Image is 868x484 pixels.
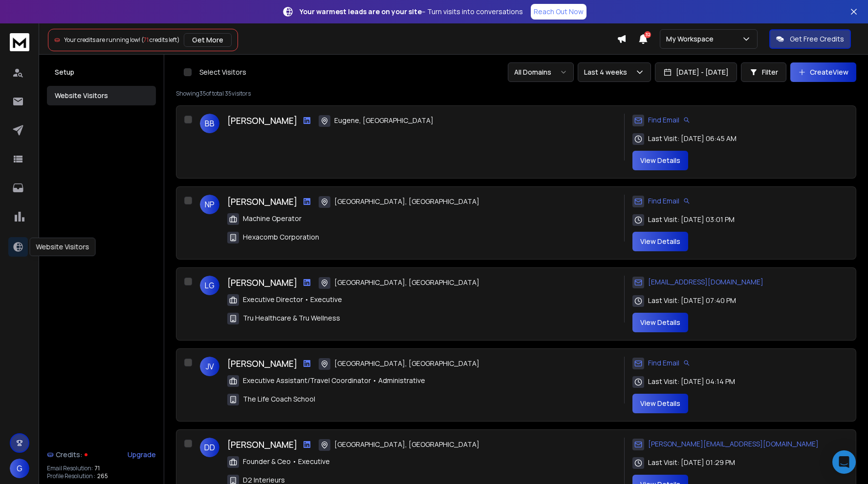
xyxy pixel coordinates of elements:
button: Website Visitors [47,86,156,105]
button: View Details [632,232,688,251]
span: Credits: [56,450,83,460]
span: Executive Director • Executive [243,295,342,304]
span: Last Visit: [DATE] 07:40 PM [648,296,736,305]
button: Get More [184,33,232,47]
span: Last Visit: [DATE] 01:29 PM [648,458,735,467]
span: [PERSON_NAME][EMAIL_ADDRESS][DOMAIN_NAME] [648,439,819,449]
p: Showing 35 of total 35 visitors [176,90,856,98]
button: Filter [741,62,786,82]
h3: [PERSON_NAME] [227,195,297,208]
button: View Details [632,394,688,413]
span: Hexacomb Corporation [243,232,319,242]
div: Find Email [632,195,690,207]
span: JV [200,357,219,376]
span: [EMAIL_ADDRESS][DOMAIN_NAME] [648,277,763,287]
div: Find Email [632,114,690,126]
strong: Your warmest leads are on your site [300,7,422,16]
p: Profile Resolution : [47,472,95,480]
button: G [10,459,29,478]
button: [DATE] - [DATE] [655,62,737,82]
span: Eugene, [GEOGRAPHIC_DATA] [334,116,434,125]
button: Get Free Credits [769,29,851,49]
h3: [PERSON_NAME] [227,114,297,127]
span: LG [200,276,219,295]
p: Select Visitors [199,67,246,77]
span: Machine Operator [243,214,302,223]
button: CreateView [790,62,856,82]
span: [GEOGRAPHIC_DATA], [GEOGRAPHIC_DATA] [334,197,479,206]
span: Last Visit: [DATE] 03:01 PM [648,215,735,224]
span: DD [200,438,219,457]
span: [GEOGRAPHIC_DATA], [GEOGRAPHIC_DATA] [334,359,479,368]
span: BB [200,114,219,133]
span: [GEOGRAPHIC_DATA], [GEOGRAPHIC_DATA] [334,278,479,287]
div: Open Intercom Messenger [832,450,856,474]
span: Executive Assistant/Travel Coordinator • Administrative [243,376,425,385]
a: Credits:Upgrade [47,445,156,464]
button: All Domains [508,62,574,82]
img: logo [10,33,29,51]
span: Tru Healthcare & Tru Wellness [243,313,340,323]
span: 32 [644,31,651,38]
p: Email Resolution: [47,464,93,472]
button: Last 4 weeks [578,62,651,82]
span: 71 [144,36,149,44]
p: My Workspace [666,34,717,44]
div: Website Visitors [30,238,96,256]
span: NP [200,195,219,214]
button: Setup [47,62,156,82]
span: Founder & Ceo • Executive [243,457,330,466]
span: ( credits left) [141,36,180,44]
h3: [PERSON_NAME] [227,276,297,289]
p: Get Free Credits [790,34,844,44]
h3: [PERSON_NAME] [227,438,297,451]
div: Upgrade [128,450,156,460]
span: Last Visit: [DATE] 04:14 PM [648,377,735,386]
span: 265 [97,472,108,480]
span: [GEOGRAPHIC_DATA], [GEOGRAPHIC_DATA] [334,440,479,449]
h3: [PERSON_NAME] [227,357,297,370]
p: Last 4 weeks [584,67,631,77]
span: 71 [95,464,100,472]
a: Reach Out Now [531,4,586,20]
p: Reach Out Now [534,7,584,17]
p: – Turn visits into conversations [300,7,523,17]
button: View Details [632,313,688,332]
span: Last Visit: [DATE] 06:45 AM [648,134,737,143]
span: The Life Coach School [243,394,315,404]
span: Your credits are running low! [64,36,140,44]
button: View Details [632,151,688,170]
div: Find Email [632,357,690,369]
